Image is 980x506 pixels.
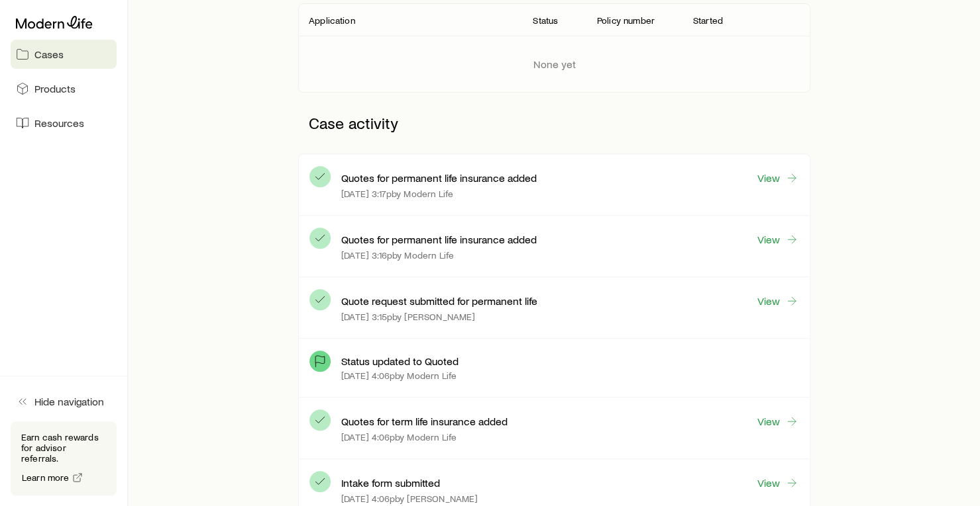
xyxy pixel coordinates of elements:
p: Policy number [597,15,655,26]
p: [DATE] 3:16p by Modern Life [341,250,454,261]
p: Case activity [298,103,810,143]
p: [DATE] 4:06p by [PERSON_NAME] [341,493,478,504]
p: Earn cash rewards for advisor referrals. [21,432,106,464]
div: Earn cash rewards for advisor referrals.Learn more [11,421,117,495]
a: View [757,476,799,490]
span: Resources [34,116,84,130]
p: Started [693,15,723,26]
p: Quotes for term life insurance added [341,415,508,428]
span: Cases [34,48,64,61]
a: View [757,232,799,247]
a: View [757,294,799,308]
p: [DATE] 4:06p by Modern Life [341,370,457,381]
a: Resources [11,108,117,138]
a: View [757,171,799,185]
p: Quotes for permanent life insurance added [341,233,537,246]
p: Intake form submitted [341,476,440,489]
a: Products [11,74,117,103]
p: Status [533,15,558,26]
p: Application [309,15,355,26]
span: Learn more [22,473,70,482]
button: Hide navigation [11,387,117,416]
p: Quotes for permanent life insurance added [341,171,537,185]
p: [DATE] 3:17p by Modern Life [341,189,453,199]
p: [DATE] 4:06p by Modern Life [341,432,457,443]
span: Hide navigation [34,395,104,408]
p: [DATE] 3:15p by [PERSON_NAME] [341,312,475,322]
p: None yet [533,58,576,71]
p: Quote request submitted for permanent life [341,294,537,308]
a: View [757,414,799,429]
span: Products [34,82,76,95]
p: Status updated to Quoted [341,355,459,368]
a: Cases [11,40,117,69]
